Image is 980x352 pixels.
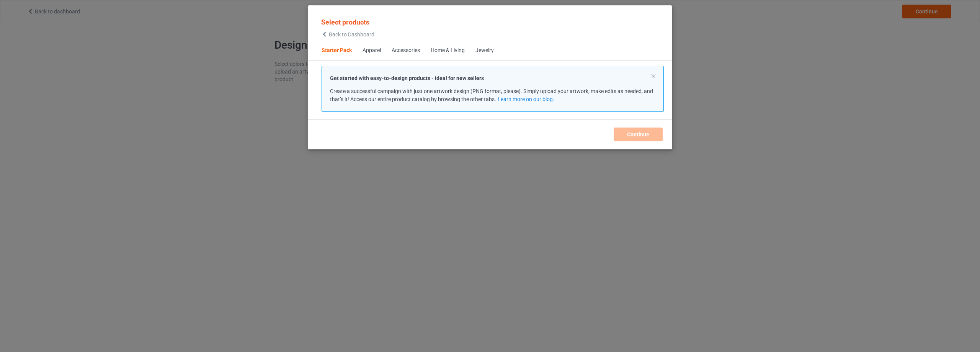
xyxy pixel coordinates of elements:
strong: Get started with easy-to-design products - ideal for new sellers [330,75,484,81]
a: Learn more on our blog. [498,96,554,102]
div: Home & Living [431,47,465,54]
div: Accessories [392,47,420,54]
span: Starter Pack [316,41,357,60]
span: Back to Dashboard [329,31,374,38]
span: Create a successful campaign with just one artwork design (PNG format, please). Simply upload you... [330,88,653,102]
div: Apparel [363,47,381,54]
span: Select products [321,18,369,26]
div: Jewelry [475,47,494,54]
